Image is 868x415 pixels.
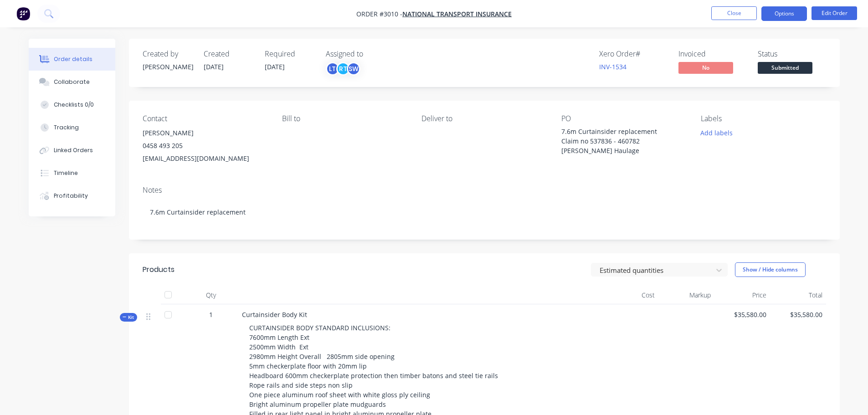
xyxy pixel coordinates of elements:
[326,50,417,58] div: Assigned to
[29,184,115,207] button: Profitability
[143,62,193,72] div: [PERSON_NAME]
[678,62,733,73] span: No
[143,198,826,226] div: 7.6m Curtainsider replacement
[54,78,90,86] div: Collaborate
[714,286,770,304] div: Price
[29,162,115,184] button: Timeline
[770,286,826,304] div: Total
[54,101,94,109] div: Checklists 0/0
[184,286,238,304] div: Qty
[347,62,360,76] div: SW
[123,314,134,321] span: Kit
[143,50,193,58] div: Created by
[143,127,267,165] div: [PERSON_NAME]0458 493 205[EMAIL_ADDRESS][DOMAIN_NAME]
[143,264,175,275] div: Products
[561,127,675,155] div: 7.6m Curtainsider replacement Claim no 537836 - 460782 [PERSON_NAME] Haulage
[29,116,115,139] button: Tracking
[761,6,807,21] button: Options
[143,139,267,152] div: 0458 493 205
[658,286,714,304] div: Markup
[758,62,812,73] span: Submitted
[209,310,213,319] span: 1
[265,50,315,58] div: Required
[812,6,857,20] button: Edit Order
[29,71,115,93] button: Collaborate
[143,114,267,123] div: Contact
[735,262,806,277] button: Show / Hide columns
[29,139,115,162] button: Linked Orders
[204,50,254,58] div: Created
[16,7,30,20] img: Factory
[711,6,757,20] button: Close
[701,114,826,123] div: Labels
[402,10,512,18] a: National Transport Insurance
[561,114,686,123] div: PO
[54,192,88,200] div: Profitability
[29,93,115,116] button: Checklists 0/0
[326,62,360,76] button: LTRTSW
[421,114,546,123] div: Deliver to
[696,127,738,139] button: Add labels
[54,123,79,132] div: Tracking
[143,152,267,165] div: [EMAIL_ADDRESS][DOMAIN_NAME]
[599,62,627,71] a: INV-1534
[282,114,407,123] div: Bill to
[758,50,826,58] div: Status
[326,62,339,76] div: LT
[29,48,115,71] button: Order details
[603,286,659,304] div: Cost
[356,10,402,18] span: Order #3010 -
[54,55,92,63] div: Order details
[54,146,93,154] div: Linked Orders
[758,62,812,76] button: Submitted
[774,310,822,319] span: $35,580.00
[242,310,307,319] span: Curtainsider Body Kit
[336,62,350,76] div: RT
[54,169,78,177] div: Timeline
[204,62,224,71] span: [DATE]
[678,50,747,58] div: Invoiced
[599,50,668,58] div: Xero Order #
[143,186,826,195] div: Notes
[265,62,285,71] span: [DATE]
[143,127,267,139] div: [PERSON_NAME]
[120,313,137,322] button: Kit
[718,310,767,319] span: $35,580.00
